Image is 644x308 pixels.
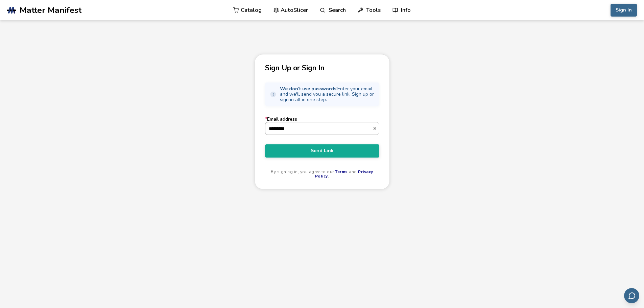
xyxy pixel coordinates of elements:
[315,169,373,179] a: Privacy Policy
[20,5,81,15] span: Matter Manifest
[280,86,337,92] strong: We don't use passwords!
[270,148,374,153] span: Send Link
[335,169,348,174] a: Terms
[611,4,637,17] button: Sign In
[265,122,373,135] input: *Email address
[265,117,379,135] label: Email address
[265,170,379,179] p: By signing in, you agree to our and .
[265,65,379,72] p: Sign Up or Sign In
[624,288,639,303] button: Send feedback via email
[265,144,379,157] button: Send Link
[280,86,375,102] span: Enter your email and we'll send you a secure link. Sign up or sign in all in one step.
[373,126,379,131] button: *Email address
